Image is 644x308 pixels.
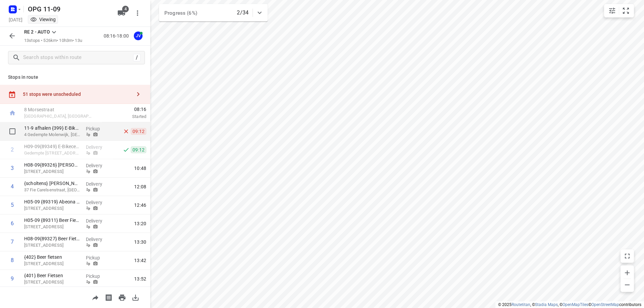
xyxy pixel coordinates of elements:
[24,150,80,157] p: Gedempte Molenwijk 4, Heerenveen
[24,187,80,193] p: 37 Fie Carelsenstraat, Hoofddorp
[86,236,111,243] p: Delivery
[24,106,94,113] p: 8 Morsestraat
[11,275,14,282] div: 9
[86,181,111,187] p: Delivery
[134,257,146,264] span: 13:42
[131,146,146,153] span: 09:12
[122,6,129,12] span: 4
[86,218,111,224] p: Delivery
[24,198,80,205] p: H05-09 {89319} Abeona Cycling
[24,28,50,36] p: RE 2 - AUTO
[512,302,530,307] a: Routetitan
[591,302,619,307] a: OpenStreetMap
[498,302,641,307] li: © 2025 , © , © © contributors
[24,143,80,150] p: H09-09{89349} E-Bikecenter Heerenveen B.V.
[24,180,80,187] p: {scholtens} [PERSON_NAME] van Olst
[11,183,14,190] div: 4
[159,4,268,21] div: Progress (6%)2/34
[89,294,102,300] span: Share route
[24,38,82,44] p: 13 stops • 526km • 10h3m • 13u
[24,168,80,175] p: [STREET_ADDRESS]
[24,279,80,286] p: [STREET_ADDRESS]
[102,113,146,120] p: Started
[619,4,633,17] button: Fit zoom
[23,91,131,97] div: 51 stops were unscheduled
[562,302,588,307] a: OpenMapTiles
[604,4,634,17] div: small contained button group
[123,128,129,135] svg: Skipped
[24,260,80,267] p: [STREET_ADDRESS]
[30,16,56,23] div: You are currently in view mode. To make any changes, go to edit project.
[605,4,619,17] button: Map settings
[11,239,14,245] div: 7
[164,10,197,16] span: Progress (6%)
[11,146,14,153] div: 2
[86,273,111,280] p: Pickup
[24,272,80,279] p: {401} Beer Fietsen
[237,9,249,17] p: 2/34
[131,128,146,135] span: 09:12
[11,202,14,208] div: 5
[102,106,146,113] span: 08:16
[115,6,128,20] button: 4
[24,254,80,260] p: {402} Beer fietsen
[24,217,80,224] p: H05-09 {89311} Beer Fietsen
[86,144,111,150] p: Delivery
[24,113,94,120] p: [GEOGRAPHIC_DATA], [GEOGRAPHIC_DATA]
[11,165,14,171] div: 3
[24,235,80,242] p: H08-09{89327} Beer Fietsen
[131,33,145,39] span: Assigned to Jonno Vesters
[24,125,80,131] p: 11-9 afhalen {399} E-Bikecenter Heerenveen B.V.
[131,6,144,20] button: More
[535,302,558,307] a: Stadia Maps
[24,205,80,212] p: Energieweg 67, Zoeterwoude
[86,162,111,169] p: Delivery
[102,294,115,300] span: Print shipping labels
[24,242,80,249] p: Weimarstraat 31, Den Haag
[24,224,80,230] p: Weimarstraat 31, Den Haag
[134,202,146,208] span: 12:46
[23,53,133,63] input: Search stops within route
[11,220,14,227] div: 6
[133,54,141,61] div: /
[134,239,146,245] span: 13:30
[11,257,14,263] div: 8
[86,125,111,132] p: Pickup
[24,162,80,168] p: H08-09{89326} Harry's Tweewielers
[115,294,129,300] span: Print route
[86,254,111,261] p: Pickup
[104,33,131,40] p: 08:16-18:00
[134,183,146,190] span: 12:08
[86,199,111,206] p: Delivery
[123,146,129,153] svg: Done
[134,275,146,282] span: 13:52
[6,125,19,138] span: Select
[24,131,80,138] p: 4 Gedempte Molenwijk, Heerenveen
[129,294,142,300] span: Download route
[8,74,142,81] p: Stops in route
[134,220,146,227] span: 13:20
[134,165,146,172] span: 10:48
